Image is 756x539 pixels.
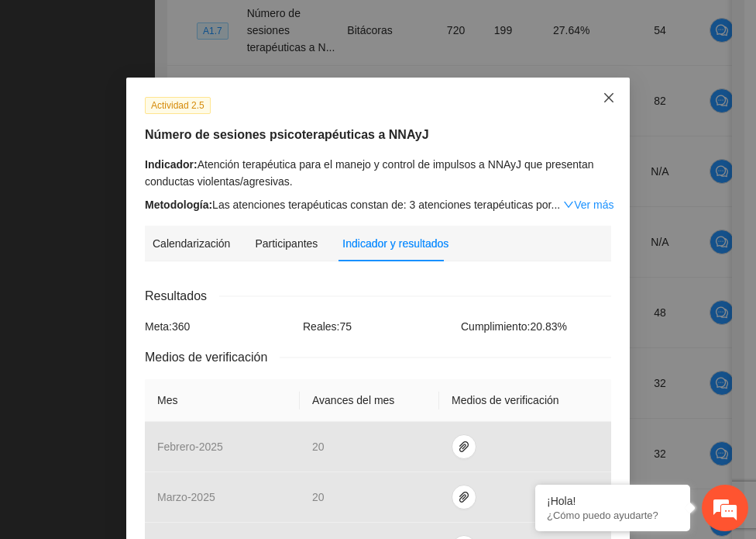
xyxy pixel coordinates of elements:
span: paper-clip [452,491,476,503]
a: Expand [563,199,613,211]
div: Meta: 360 [141,318,299,335]
textarea: Escriba su mensaje y pulse “Intro” [8,368,295,422]
th: Medios de verificación [439,379,611,422]
span: ... [552,199,561,211]
div: Minimizar ventana de chat en vivo [254,8,291,45]
span: marzo - 2025 [157,491,215,503]
span: 20 [312,441,325,453]
span: Medios de verificación [145,347,280,367]
span: Reales: 75 [303,320,352,333]
h5: Número de sesiones psicoterapéuticas a NNAyJ [145,126,611,144]
div: Calendarización [153,235,230,252]
div: Chatee con nosotros ahora [81,79,260,99]
div: Participantes [255,235,318,252]
span: close [603,92,615,104]
span: down [563,199,574,210]
span: Resultados [145,286,219,306]
strong: Metodología: [145,199,212,211]
div: ¡Hola! [547,495,679,507]
th: Avances del mes [300,379,439,422]
strong: Indicador: [145,158,198,171]
span: 20 [312,491,325,503]
div: Indicador y resultados [342,235,448,252]
button: paper-clip [452,485,476,510]
div: Atención terapéutica para el manejo y control de impulsos a NNAyJ que presentan conductas violent... [145,156,611,190]
div: Cumplimiento: 20.83 % [457,318,615,335]
span: Actividad 2.5 [145,97,211,114]
div: Las atenciones terapéuticas constan de: 3 atenciones terapéuticas por [145,196,611,213]
button: Close [588,78,630,119]
span: paper-clip [452,441,476,453]
th: Mes [145,379,300,422]
p: ¿Cómo puedo ayudarte? [547,510,679,521]
span: febrero - 2025 [157,441,223,453]
span: Estamos en línea. [90,179,214,336]
button: paper-clip [452,434,476,459]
